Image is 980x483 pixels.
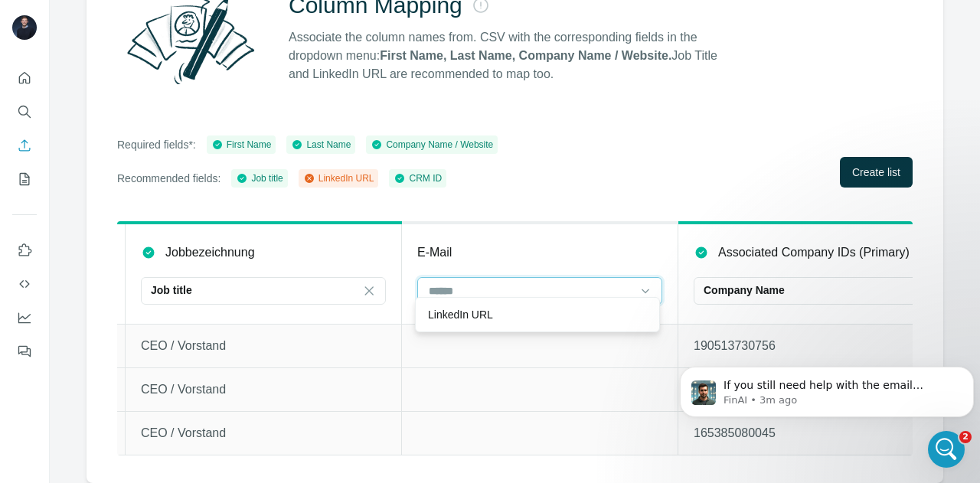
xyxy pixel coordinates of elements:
div: LinkedIn URL [303,171,374,185]
p: CEO / Vorstand [141,380,386,399]
img: Profile image for FinAI [18,54,48,84]
div: Company Name / Website [371,138,493,152]
p: CEO / Vorstand [141,337,386,355]
span: 2 [959,431,972,443]
div: Job title [236,171,283,185]
button: Help [230,342,306,403]
p: LinkedIn URL [428,307,493,322]
iframe: Intercom live chat [928,431,965,468]
button: My lists [12,165,37,193]
div: Last Name [291,138,351,152]
button: Use Surfe API [12,270,37,298]
p: Job title [151,282,192,298]
h1: Messages [113,7,196,33]
p: CEO / Vorstand [141,424,386,442]
p: Company Name [704,282,785,298]
button: Messages [77,342,153,403]
span: Home [22,380,54,391]
button: Use Surfe on LinkedIn [12,237,37,264]
p: Associated Company IDs (Primary) [718,243,910,262]
button: Feedback [12,338,37,365]
button: Search [12,98,37,126]
span: Messages [85,380,144,391]
p: E-Mail [417,243,452,262]
button: Create list [840,157,913,188]
button: Enrich CSV [12,132,37,159]
span: Help [256,380,280,391]
button: News [153,342,230,403]
strong: First Name, Last Name, Company Name / Website. [380,49,671,62]
div: Close [269,6,296,34]
span: News [177,380,206,391]
span: Create list [852,165,900,180]
p: Recommended fields: [117,171,220,186]
button: Quick start [12,64,37,92]
div: CRM ID [394,171,442,185]
img: Avatar [12,15,37,40]
p: Jobbezeichnung [165,243,255,262]
div: • 3m ago [83,69,130,85]
p: Associate the column names from. CSV with the corresponding fields in the dropdown menu: Job Titl... [289,28,731,83]
div: Surfe [51,126,79,142]
iframe: Intercom notifications message [674,335,980,442]
div: First Name [211,138,272,152]
img: Christian avatar [28,119,46,138]
img: Aurélie avatar [16,119,34,138]
span: Hello ☀️ ​ Still have questions about the Surfe plans and pricing shown? ​ Visit our Help Center,... [51,111,900,123]
div: FinAI [54,69,80,85]
p: Required fields*: [117,137,196,152]
button: Dashboard [12,304,37,331]
div: • [DATE] [82,126,125,142]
